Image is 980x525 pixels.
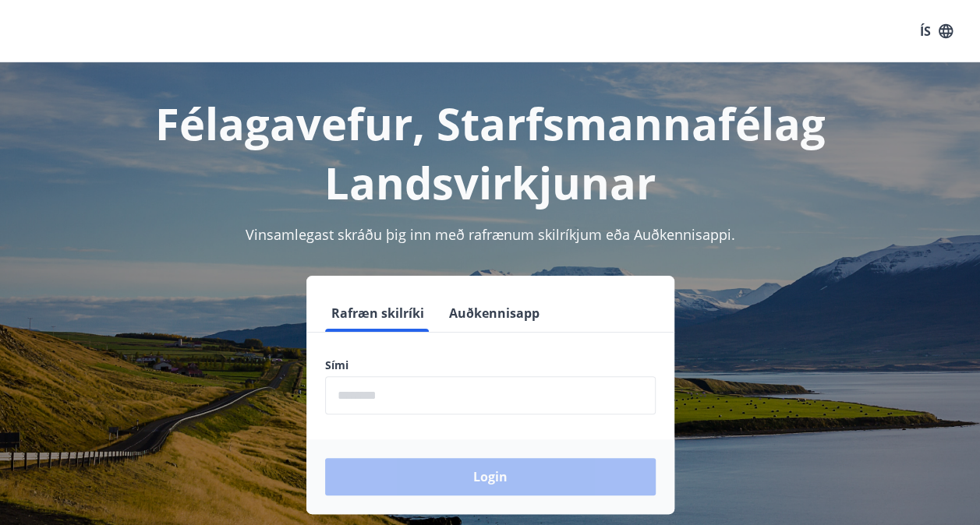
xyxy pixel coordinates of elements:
span: Vinsamlegast skráðu þig inn með rafrænum skilríkjum eða Auðkennisappi. [246,225,735,244]
h1: Félagavefur, Starfsmannafélag Landsvirkjunar [19,93,961,212]
button: Auðkennisapp [443,294,546,332]
button: Rafræn skilríki [325,294,430,332]
button: ÍS [911,17,961,45]
label: Sími [325,358,656,373]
